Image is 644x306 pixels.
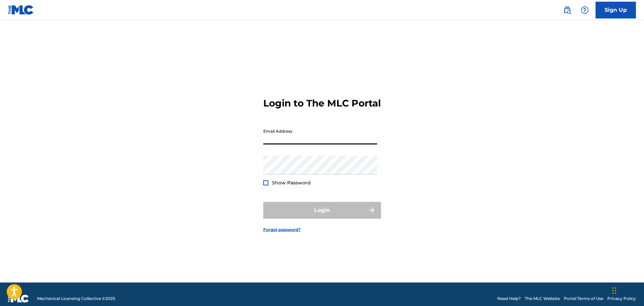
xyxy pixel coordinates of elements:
[263,97,381,109] h3: Login to The MLC Portal
[596,2,636,18] a: Sign Up
[561,3,574,17] a: Public Search
[272,180,311,186] span: Show Password
[8,5,34,15] img: MLC Logo
[563,6,571,14] img: search
[581,6,589,14] img: help
[564,296,603,302] a: Portal Terms of Use
[607,296,636,302] a: Privacy Policy
[8,295,29,303] img: logo
[497,296,521,302] a: Need Help?
[612,280,616,301] div: Drag
[610,274,644,306] iframe: Chat Widget
[525,296,560,302] a: The MLC Website
[37,296,115,302] span: Mechanical Licensing Collective © 2025
[578,3,591,17] div: Help
[263,227,301,233] a: Forgot password?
